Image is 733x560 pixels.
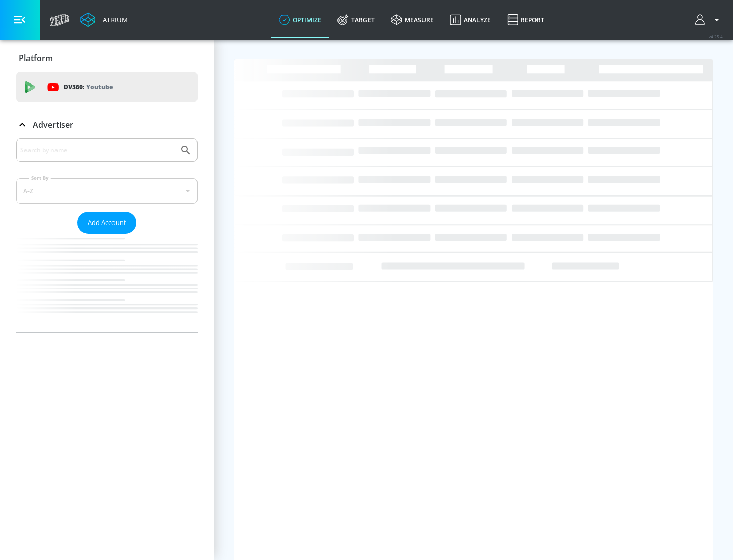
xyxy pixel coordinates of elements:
[33,119,73,130] p: Advertiser
[16,178,198,204] div: A-Z
[442,2,499,38] a: Analyze
[329,2,383,38] a: Target
[19,52,53,64] p: Platform
[77,212,136,234] button: Add Account
[86,81,113,92] p: Youtube
[499,2,552,38] a: Report
[709,34,723,39] span: v 4.25.4
[16,44,198,72] div: Platform
[99,15,128,24] div: Atrium
[29,175,51,181] label: Sort By
[64,81,113,93] p: DV360:
[88,217,126,229] span: Add Account
[16,72,198,102] div: DV360: Youtube
[16,234,198,332] nav: list of Advertiser
[16,110,198,139] div: Advertiser
[271,2,329,38] a: optimize
[16,138,198,332] div: Advertiser
[80,12,128,27] a: Atrium
[20,144,175,157] input: Search by name
[383,2,442,38] a: measure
